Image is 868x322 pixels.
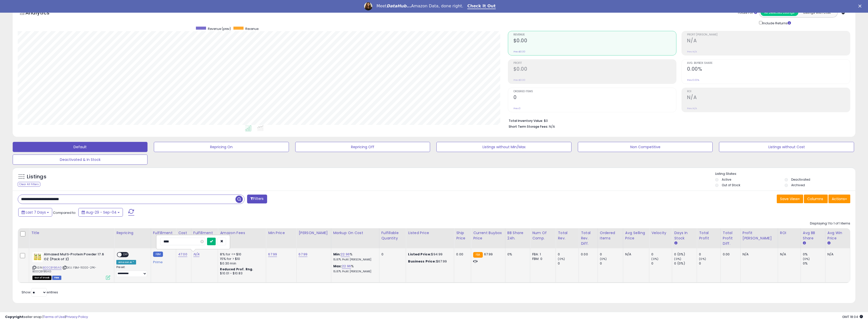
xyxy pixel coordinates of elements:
h2: N/A [687,38,850,45]
div: BB Share 24h. [507,230,528,241]
h2: 0.00% [687,66,850,73]
div: 0 [651,252,672,257]
b: Min: [333,252,341,257]
div: ASIN: [32,252,110,279]
span: Profit [513,62,676,65]
span: Show: entries [22,290,58,295]
strong: Copyright [5,314,24,319]
div: Preset: [116,266,147,277]
small: Days In Stock. [674,241,677,245]
small: (0%) [651,257,658,261]
div: ROI [780,230,799,236]
button: Columns [804,195,828,203]
div: 0 (0%) [674,252,697,257]
button: Repricing On [154,142,289,152]
button: Deactivated & In Stock [13,155,147,165]
a: B00CBYB6AG [43,266,62,270]
small: Prev: 0 [513,107,521,110]
div: Title [31,230,112,236]
span: 2025-09-12 18:04 GMT [842,314,863,319]
div: 0 [699,252,720,257]
div: [PERSON_NAME] [299,230,329,236]
div: seller snap | | [5,315,88,319]
div: Days In Stock [674,230,695,241]
button: Save View [777,195,803,203]
div: % [333,264,375,273]
div: Profit [PERSON_NAME] [743,230,776,241]
span: Revenue [513,33,676,36]
b: Business Price: [408,259,436,264]
img: 41adokaoNkL._SL40_.jpg [32,252,43,262]
small: FBA [473,252,483,258]
h2: 0 [513,94,676,101]
button: Default [13,142,147,152]
button: Last 7 Days [18,208,52,217]
div: Min Price [268,230,294,236]
h5: Listings [27,173,46,180]
div: Avg BB Share [803,230,823,241]
div: 0 (0%) [674,261,697,266]
small: (0%) [699,257,706,261]
button: Filters [247,195,267,203]
div: Ordered Items [600,230,621,241]
small: Prev: 0.00% [687,79,699,82]
span: Aug-29 - Sep-04 [86,210,117,215]
div: Prime [153,258,172,264]
span: Last 7 Days [26,210,46,215]
button: Listings without Cost [719,142,854,152]
div: FBM: 0 [532,257,552,261]
button: Actions [828,195,850,203]
b: Listed Price: [408,252,431,257]
div: Cost [178,230,189,236]
div: 0% [803,261,825,266]
b: Max: [333,264,342,269]
div: N/A [827,252,846,257]
button: Repricing Off [295,142,430,152]
div: Displaying 1 to 1 of 1 items [810,221,850,226]
div: FBA: 1 [532,252,552,257]
img: Profile image for Georgie [364,2,372,10]
div: 0% [507,252,526,257]
th: The percentage added to the cost of goods (COGS) that forms the calculator for Min & Max prices. [331,228,379,248]
p: Listing States: [715,172,855,176]
a: Terms of Use [43,314,65,319]
div: Total Rev. Diff. [581,230,595,246]
small: (0%) [600,257,607,261]
i: DataHub... [386,4,411,8]
div: N/A [743,252,774,257]
div: Close [858,5,863,8]
button: Aug-29 - Sep-04 [78,208,123,217]
label: Archived [791,183,805,187]
b: Reduced Prof. Rng. [220,267,253,271]
a: Check It Out [467,4,496,9]
div: Ship Price [456,230,469,241]
div: % [333,252,375,261]
b: Short Term Storage Fees: [509,124,548,129]
div: 0 [699,261,720,266]
div: Fulfillment Cost [193,230,216,241]
div: 0 [600,252,623,257]
a: 47.00 [178,252,187,257]
div: Repricing [116,230,149,236]
b: Almased Multi-Protein Powder 17.6 OZ (Pack of 2) [44,252,105,263]
a: 67.99 [299,252,307,257]
div: Amazon AI * [116,260,136,264]
span: Ordered Items [513,90,676,93]
label: Active [722,177,731,182]
p: 15.87% Profit [PERSON_NAME] [333,258,375,261]
span: N/A [549,124,555,129]
div: Meet Amazon Data, done right. [376,4,463,9]
div: 0 [381,252,402,257]
a: 22.96 [342,264,351,269]
span: Columns [807,196,823,201]
a: 67.99 [268,252,277,257]
div: Current Buybox Price [473,230,503,241]
label: Out of Stock [722,183,740,187]
small: Prev: N/A [687,50,697,53]
span: FBM [52,276,61,280]
h2: N/A [687,94,850,101]
div: Total Profit [699,230,718,241]
h5: Analytics [25,9,59,17]
div: Clear All Filters [18,182,40,187]
span: | SKU: FBM-11000-2PK-B00CBYB6AG [32,266,96,273]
